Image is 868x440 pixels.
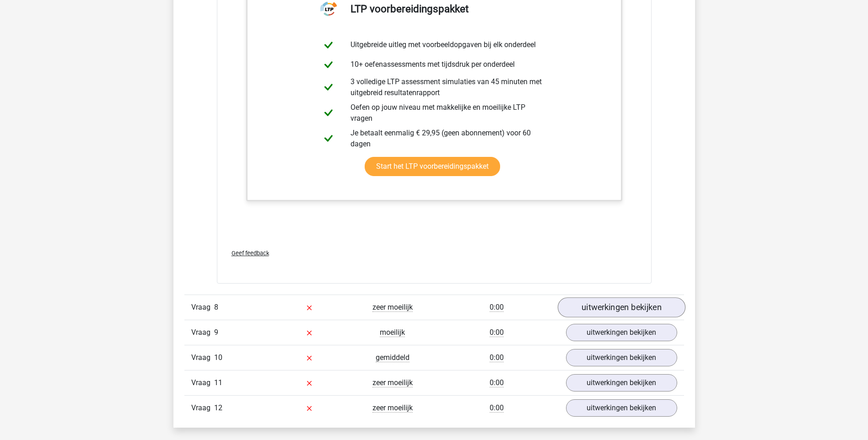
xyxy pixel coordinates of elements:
span: moeilijk [380,328,405,337]
a: uitwerkingen bekijken [566,349,677,366]
a: uitwerkingen bekijken [566,324,677,341]
a: Start het LTP voorbereidingspakket [365,157,500,176]
span: 0:00 [490,328,504,337]
span: 0:00 [490,303,504,312]
span: 0:00 [490,378,504,387]
span: 0:00 [490,403,504,413]
span: 0:00 [490,353,504,362]
span: zeer moeilijk [372,378,413,387]
span: zeer moeilijk [372,303,413,312]
span: Vraag [191,402,214,413]
span: 12 [214,403,222,412]
span: Vraag [191,327,214,338]
span: Vraag [191,377,214,388]
span: 8 [214,303,218,311]
span: zeer moeilijk [372,403,413,413]
span: Geef feedback [232,250,269,257]
a: uitwerkingen bekijken [557,297,685,317]
span: Vraag [191,302,214,313]
span: 10 [214,353,222,362]
a: uitwerkingen bekijken [566,399,677,417]
a: uitwerkingen bekijken [566,374,677,392]
span: gemiddeld [376,353,410,362]
span: 11 [214,378,222,387]
span: Vraag [191,352,214,363]
span: 9 [214,328,218,337]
